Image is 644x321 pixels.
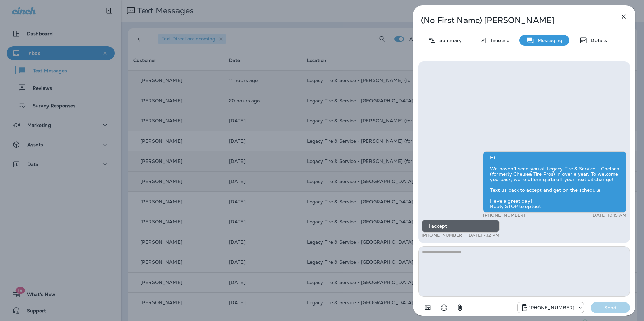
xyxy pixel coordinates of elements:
p: Timeline [487,38,509,43]
p: Summary [436,38,462,43]
p: Details [587,38,607,43]
button: Add in a premade template [421,301,434,314]
p: [PHONE_NUMBER] [528,305,574,310]
p: [DATE] 10:15 AM [591,213,626,218]
p: (No First Name) [PERSON_NAME] [421,15,605,25]
p: [PHONE_NUMBER] [422,233,464,238]
button: Select an emoji [437,301,451,314]
p: Messaging [534,38,562,43]
div: I accept [422,220,500,233]
div: Hi , We haven’t seen you at Legacy Tire & Service - Chelsea (formerly Chelsea Tire Pros) in over ... [483,151,626,213]
p: [PHONE_NUMBER] [483,213,525,218]
p: [DATE] 7:12 PM [467,233,500,238]
div: +1 (205) 606-2088 [518,304,584,312]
